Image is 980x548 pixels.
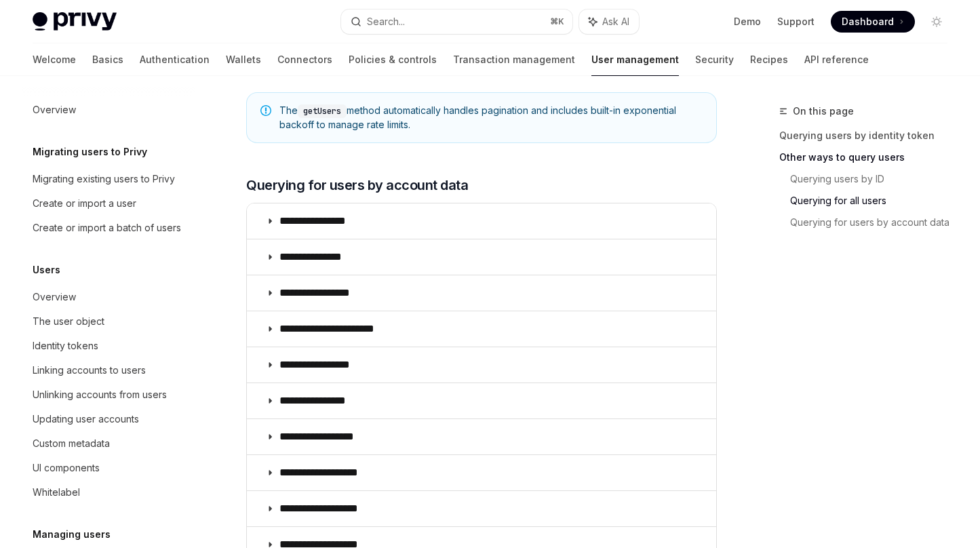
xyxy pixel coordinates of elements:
[695,43,734,76] a: Security
[33,313,104,330] div: The user object
[777,15,815,28] a: Support
[779,125,958,146] a: Querying users by identity token
[793,103,854,119] span: On this page
[140,43,210,76] a: Authentication
[22,358,195,383] a: Linking accounts to users
[22,191,195,216] a: Create or import a user
[22,285,195,309] a: Overview
[602,15,629,28] span: Ask AI
[298,104,347,118] code: getUsers
[734,15,761,28] a: Demo
[22,98,195,122] a: Overview
[33,195,136,212] div: Create or import a user
[226,43,261,76] a: Wallets
[22,383,195,407] a: Unlinking accounts from users
[22,334,195,358] a: Identity tokens
[804,43,869,76] a: API reference
[92,43,123,76] a: Basics
[33,460,100,476] div: UI components
[591,43,679,76] a: User management
[779,146,958,168] a: Other ways to query users
[279,104,703,132] span: The method automatically handles pagination and includes built-in exponential backoff to manage r...
[33,338,98,354] div: Identity tokens
[790,168,958,190] a: Querying users by ID
[550,16,564,27] span: ⌘ K
[790,212,958,233] a: Querying for users by account data
[349,43,437,76] a: Policies & controls
[33,411,139,427] div: Updating user accounts
[367,14,405,30] div: Search...
[22,456,195,480] a: UI components
[453,43,575,76] a: Transaction management
[277,43,332,76] a: Connectors
[33,289,76,305] div: Overview
[22,431,195,456] a: Custom metadata
[33,435,110,452] div: Custom metadata
[22,480,195,505] a: Whitelabel
[926,11,947,33] button: Toggle dark mode
[341,9,572,34] button: Search...⌘K
[33,362,146,378] div: Linking accounts to users
[790,190,958,212] a: Querying for all users
[22,216,195,240] a: Create or import a batch of users
[33,171,175,187] div: Migrating existing users to Privy
[22,309,195,334] a: The user object
[831,11,915,33] a: Dashboard
[33,526,111,543] h5: Managing users
[33,262,60,278] h5: Users
[33,144,147,160] h5: Migrating users to Privy
[750,43,788,76] a: Recipes
[260,105,271,116] svg: Note
[33,484,80,501] div: Whitelabel
[33,220,181,236] div: Create or import a batch of users
[33,102,76,118] div: Overview
[33,387,167,403] div: Unlinking accounts from users
[246,176,468,195] span: Querying for users by account data
[842,15,894,28] span: Dashboard
[22,407,195,431] a: Updating user accounts
[33,43,76,76] a: Welcome
[33,12,117,31] img: light logo
[22,167,195,191] a: Migrating existing users to Privy
[579,9,639,34] button: Ask AI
